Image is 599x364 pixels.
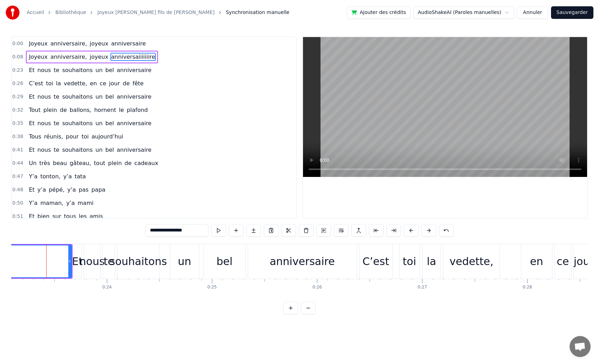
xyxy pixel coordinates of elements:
[37,146,51,154] span: nous
[523,285,532,290] div: 0:28
[53,66,60,74] span: te
[178,254,191,269] div: un
[81,133,90,141] span: toi
[40,199,64,207] span: maman,
[63,79,88,87] span: vedette,
[134,159,159,167] span: cadeaux
[61,146,93,154] span: souhaitons
[89,212,104,220] span: amis
[110,53,156,61] span: anniversaiiiiiiire
[12,147,23,154] span: 0:41
[37,66,51,74] span: nous
[50,40,88,48] span: anniversaire,
[207,285,217,290] div: 0:25
[65,133,80,141] span: pour
[43,133,64,141] span: réunis,
[12,80,23,87] span: 0:26
[530,254,543,269] div: en
[102,285,112,290] div: 0:24
[95,93,103,101] span: un
[118,106,125,114] span: le
[72,254,83,269] div: Et
[104,254,114,269] div: te
[12,160,23,167] span: 0:44
[105,119,115,127] span: bel
[116,93,152,101] span: anniversaire
[108,159,123,167] span: plein
[93,159,106,167] span: tout
[363,254,389,269] div: C’est
[89,79,98,87] span: en
[12,133,23,140] span: 0:38
[403,254,416,269] div: toi
[27,9,289,16] nav: breadcrumb
[427,254,436,269] div: la
[312,285,322,290] div: 0:26
[124,159,132,167] span: de
[28,53,48,61] span: Joyeux
[95,66,103,74] span: un
[97,9,215,16] a: Joyeux [PERSON_NAME] fils de [PERSON_NAME]
[105,146,115,154] span: bel
[126,106,149,114] span: plafond
[45,79,54,87] span: toi
[110,254,167,269] div: souhaitons
[551,6,593,19] button: Sauvegarder
[27,9,44,16] a: Accueil
[53,93,60,101] span: te
[40,172,61,180] span: tonton,
[63,172,73,180] span: y’a
[37,186,47,194] span: y’a
[6,6,20,20] img: youka
[28,106,41,114] span: Tout
[28,186,35,194] span: Et
[99,79,107,87] span: ce
[95,119,103,127] span: un
[28,159,37,167] span: Un
[78,212,88,220] span: les
[28,199,38,207] span: Y’a
[12,173,23,180] span: 0:47
[94,106,117,114] span: hornent
[37,212,50,220] span: bien
[12,186,23,193] span: 0:48
[63,212,77,220] span: tous
[418,285,427,290] div: 0:27
[28,119,35,127] span: Et
[89,40,109,48] span: joyeux
[12,107,23,114] span: 0:32
[105,93,115,101] span: bel
[91,186,106,194] span: papa
[216,254,233,269] div: bel
[28,93,35,101] span: Et
[51,212,62,220] span: sur
[91,133,124,141] span: aujourd’hui
[59,106,68,114] span: de
[12,53,23,60] span: 0:08
[39,159,51,167] span: très
[74,172,87,180] span: tata
[61,119,93,127] span: souhaitons
[12,120,23,127] span: 0:35
[517,6,548,19] button: Annuler
[95,146,103,154] span: un
[69,159,92,167] span: gâteau,
[12,213,23,220] span: 0:51
[61,66,93,74] span: souhaitons
[108,79,121,87] span: jour
[116,66,152,74] span: anniversaire
[48,186,65,194] span: pépé,
[37,119,51,127] span: nous
[270,254,335,269] div: anniversaire
[28,146,35,154] span: Et
[80,254,105,269] div: nous
[55,79,62,87] span: la
[78,186,89,194] span: pas
[52,159,68,167] span: beau
[12,67,23,74] span: 0:23
[12,93,23,100] span: 0:29
[69,106,92,114] span: ballons,
[574,254,594,269] div: jour
[28,172,38,180] span: Y’a
[116,146,152,154] span: anniversaire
